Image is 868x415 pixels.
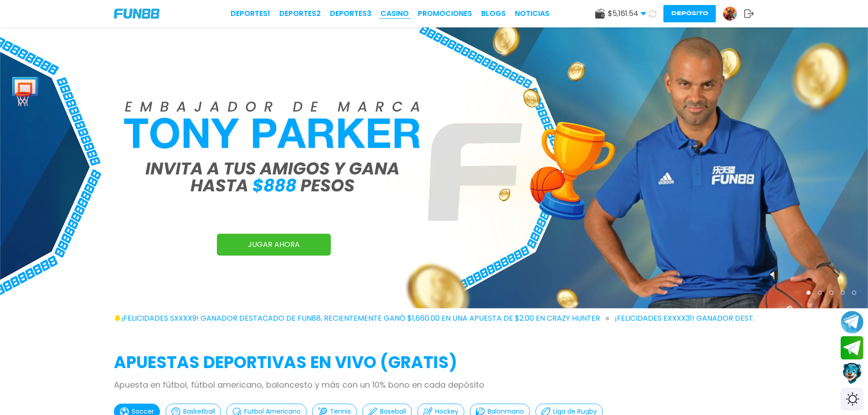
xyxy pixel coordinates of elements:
a: Deportes2 [279,8,321,19]
a: BLOGS [481,8,506,19]
div: Switch theme [841,388,863,410]
a: Promociones [418,8,472,19]
span: ¡FELICIDADES sxxxx9! GANADOR DESTACADO DE FUN88, RECIENTEMENTE GANÓ $1,660.00 EN UNA APUESTA DE $... [121,313,609,324]
a: Avatar [723,6,744,21]
a: JUGAR AHORA [217,234,331,256]
img: Avatar [723,7,737,20]
button: Join telegram channel [841,310,863,334]
img: Company Logo [114,9,159,19]
button: Depósito [663,5,716,22]
button: Join telegram [841,336,863,360]
p: Apuesta en fútbol, fútbol americano, baloncesto y más con un 10% bono en cada depósito [114,379,754,391]
a: Deportes3 [330,8,371,19]
button: Contact customer service [841,362,863,385]
a: Deportes1 [231,8,270,19]
a: CASINO [380,8,409,19]
a: NOTICIAS [515,8,550,19]
span: $ 5,161.54 [608,8,646,19]
h2: APUESTAS DEPORTIVAS EN VIVO (gratis) [114,350,754,375]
